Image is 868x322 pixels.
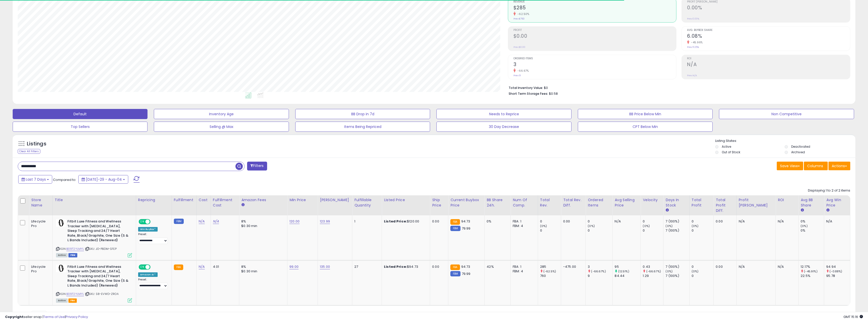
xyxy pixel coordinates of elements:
div: 9 [588,274,612,278]
span: All listings currently available for purchase on Amazon [56,253,68,257]
h2: $285 [513,5,676,12]
div: Preset: [138,278,168,289]
div: Fulfillment [174,197,194,203]
div: 0 [692,228,713,233]
div: Repricing [138,197,170,203]
div: Avg Win Price [826,197,848,208]
div: 0 [692,219,713,224]
div: Win BuyBox * [138,227,158,232]
div: N/A [778,264,795,269]
div: 0 [692,264,713,269]
div: Min Price [289,197,316,203]
button: Needs to Reprice [436,109,571,119]
div: 7 (100%) [666,228,689,233]
div: FBA: 1 [513,264,534,269]
button: BB Drop in 7d [295,109,430,119]
div: 84.44 [615,274,640,278]
span: FBA [68,298,77,303]
div: 760 [540,274,561,278]
small: (0%) [643,224,650,228]
div: 8% [241,264,283,269]
div: Lifecycle Pro [31,264,49,274]
small: FBM [174,219,184,224]
div: 0 [588,219,612,224]
button: Filters [247,162,267,171]
small: (-0.88%) [829,269,842,273]
a: N/A [199,264,205,269]
div: 0.00 [432,219,444,224]
small: Prev: 0.00% [687,17,699,20]
img: 31Ifx3CVpRL._SL40_.jpg [56,264,66,272]
b: Fitbit Luxe Fitness and Wellness Tracker with [MEDICAL_DATA], Sleep Tracking and 24/7 Heart Rate,... [67,219,129,244]
div: 7 (100%) [666,219,689,224]
button: Non Competitive [719,109,854,119]
div: 22.5% [801,274,824,278]
a: N/A [213,219,219,224]
span: FBM [68,253,78,257]
h2: 0.00% [687,5,850,12]
li: $0 [509,84,846,90]
div: [PERSON_NAME] [320,197,350,203]
small: Avg BB Share. [801,208,804,213]
span: 79.99 [462,226,471,231]
div: N/A [615,219,637,224]
h5: Listings [27,140,46,147]
b: Fitbit Luxe Fitness and Wellness Tracker with [MEDICAL_DATA], Sleep Tracking and 24/7 Heart Rate,... [67,264,129,289]
span: Ordered Items [513,57,676,60]
img: 31Ifx3CVpRL._SL40_.jpg [56,219,66,227]
div: $0.30 min [241,224,283,228]
div: 1 [354,219,378,224]
div: FBM: 4 [513,269,534,274]
div: 3 [588,264,612,269]
div: 0.00 [716,219,732,224]
div: 0.00 [432,264,444,269]
small: (-62.5%) [543,269,556,273]
small: FBM [450,226,460,231]
small: Avg Win Price. [826,208,829,213]
div: BB Share 24h. [487,197,508,208]
div: ASIN: [56,264,132,302]
div: 95 [615,264,640,269]
div: 0% [801,228,824,233]
div: 0% [801,219,824,224]
strong: Copyright [5,314,24,319]
div: Total Profit Diff. [716,197,734,213]
small: (0%) [692,224,699,228]
button: Actions [828,162,850,170]
div: ASIN: [56,219,132,257]
small: -45.96% [689,41,703,44]
div: $94.73 [384,264,426,269]
div: Amazon AI * [138,272,158,277]
button: Last 7 Days [18,175,52,184]
button: Save View [777,162,803,170]
div: N/A [739,219,772,224]
div: 27 [354,264,378,269]
div: 0 [643,219,663,224]
small: (0%) [540,224,547,228]
div: Preset: [138,233,168,244]
small: (0%) [666,224,673,228]
div: Total Profit [692,197,711,208]
a: N/A [199,219,205,224]
div: 7 (100%) [666,264,689,269]
p: Listing States: [715,139,855,143]
small: (0%) [801,224,808,228]
span: OFF [150,220,158,224]
div: Velocity [643,197,661,203]
div: N/A [826,219,846,224]
div: 0 [540,219,561,224]
div: 0 [692,274,713,278]
div: 12.17% [801,264,824,269]
b: Listed Price: [384,219,407,224]
div: 95.78 [826,274,850,278]
button: Selling @ Max [154,122,289,132]
div: N/A [739,264,772,269]
small: (0%) [666,269,673,273]
button: 30 Day Decrease [436,122,571,132]
div: Avg BB Share [801,197,822,208]
div: 4.01 [213,264,235,269]
div: FBM: 4 [513,224,534,228]
div: Displaying 1 to 2 of 2 items [808,188,850,193]
div: 1.29 [643,274,663,278]
div: N/A [778,219,795,224]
